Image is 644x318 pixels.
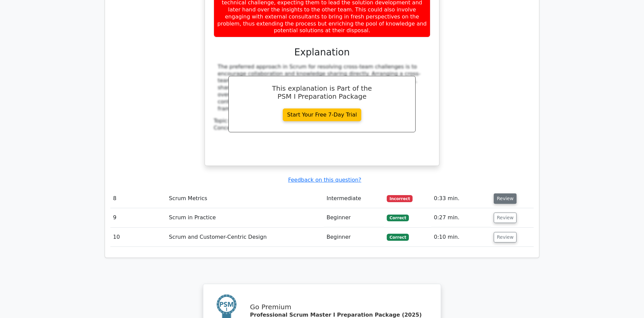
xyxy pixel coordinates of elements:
span: Correct [387,234,409,240]
td: 0:27 min. [431,208,491,227]
td: Beginner [324,208,384,227]
div: The preferred approach in Scrum for resolving cross-team challenges is to encourage collaboration... [218,63,426,112]
td: 0:10 min. [431,228,491,247]
button: Review [494,213,517,223]
td: 8 [110,189,166,208]
td: 0:33 min. [431,189,491,208]
div: Concept: [214,125,430,132]
td: Intermediate [324,189,384,208]
h3: Explanation [218,47,426,58]
td: 10 [110,228,166,247]
span: Correct [387,215,409,221]
td: 9 [110,208,166,227]
td: Scrum Metrics [166,189,324,208]
span: Incorrect [387,195,413,202]
button: Review [494,193,517,204]
td: Scrum in Practice [166,208,324,227]
td: Beginner [324,228,384,247]
button: Review [494,232,517,242]
a: Start Your Free 7-Day Trial [283,108,361,121]
a: Feedback on this question? [288,177,361,183]
td: Scrum and Customer-Centric Design [166,228,324,247]
div: Topic: [214,118,430,125]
